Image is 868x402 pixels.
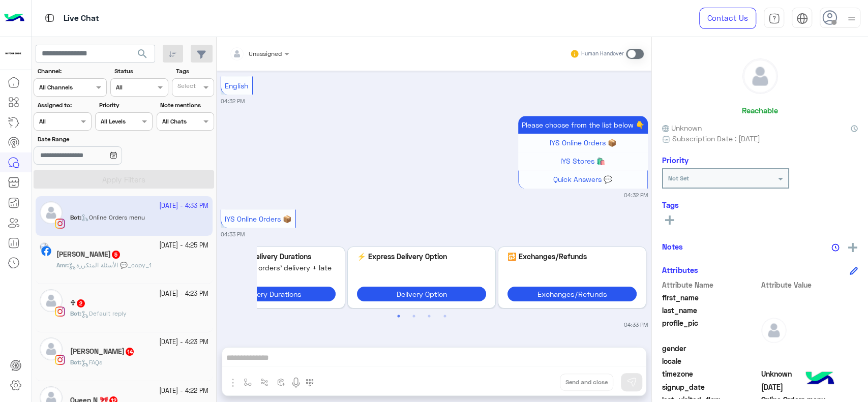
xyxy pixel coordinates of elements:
[160,101,213,110] label: Note mentions
[126,348,134,356] span: 14
[672,133,760,144] span: Subscription Date : [DATE]
[41,246,51,256] img: Facebook
[560,374,613,391] button: Send and close
[40,337,63,360] img: defaultAdmin.png
[70,347,135,356] h5: Amr Osman
[56,250,121,259] h5: Amr Osman
[518,116,648,134] p: 22/9/2025, 4:32 PM
[206,262,336,284] span: time-frame for orders’ delivery + late order claims
[70,358,80,366] span: Bot
[55,355,65,365] img: Instagram
[4,44,22,63] img: 923305001092802
[55,306,65,317] img: Instagram
[662,122,702,133] span: Unknown
[81,310,127,317] span: Default reply
[768,13,780,24] img: tab
[439,311,450,321] button: 4 of 2
[130,45,155,67] button: search
[221,230,245,238] small: 04:33 PM
[70,310,80,317] span: Bot
[662,343,759,354] span: gender
[662,156,689,165] h6: Priority
[221,97,245,105] small: 04:32 PM
[159,386,208,396] small: [DATE] - 4:22 PM
[743,59,777,94] img: defaultAdmin.png
[507,287,637,301] button: Exchanges/Refunds
[761,368,858,379] span: Unknown
[4,8,24,29] img: Logo
[761,318,787,343] img: defaultAdmin.png
[831,243,840,252] img: notes
[761,280,858,290] span: Attribute Value
[662,318,759,341] span: profile_pic
[70,358,81,366] b: :
[357,251,486,262] p: Express Delivery Option ⚡
[624,191,648,199] small: 04:32 PM
[848,243,857,252] img: add
[81,358,102,366] span: FAQs
[40,289,63,312] img: defaultAdmin.png
[394,311,404,321] button: 1 of 2
[662,200,858,209] h6: Tags
[77,299,85,307] span: 2
[761,343,858,354] span: null
[699,8,756,29] a: Contact Us
[176,67,213,76] label: Tags
[802,361,837,397] img: hulul-logo.png
[70,299,86,307] h5: ♱
[159,289,208,299] small: [DATE] - 4:23 PM
[507,251,637,262] p: Exchanges/Refunds 🔂
[662,292,759,303] span: first_name
[845,12,858,25] img: profile
[225,214,291,223] span: IYS Online Orders 📦
[624,321,648,329] small: 04:33 PM
[70,310,81,317] b: :
[553,175,612,183] span: Quick Answers 💬
[206,251,336,262] p: Standard Delivery Durations 🚚
[761,356,858,366] span: null
[424,311,434,321] button: 3 of 2
[40,242,49,252] img: picture
[742,106,778,115] h6: Reachable
[662,265,698,274] h6: Attributes
[796,13,808,24] img: tab
[662,305,759,316] span: last_name
[43,12,56,24] img: tab
[550,138,616,147] span: IYS Online Orders 📦
[662,382,759,392] span: signup_date
[34,170,214,189] button: Apply Filters
[357,287,486,301] button: Delivery Option
[249,50,282,57] span: Unassigned
[176,81,196,93] div: Select
[136,48,148,60] span: search
[662,356,759,366] span: locale
[159,241,208,251] small: [DATE] - 4:25 PM
[662,368,759,379] span: timezone
[114,67,167,76] label: Status
[38,135,152,144] label: Date Range
[99,101,152,110] label: Priority
[409,311,419,321] button: 2 of 2
[225,81,248,90] span: English
[662,280,759,290] span: Attribute Name
[38,101,90,110] label: Assigned to:
[764,8,784,29] a: tab
[56,261,67,269] span: Amr
[69,261,152,269] span: الأسئلة المتكررة 💬_copy_1
[581,50,624,58] small: Human Handover
[159,337,208,347] small: [DATE] - 4:23 PM
[761,382,858,392] span: 2025-09-18T18:09:07.122Z
[56,261,69,269] b: :
[64,12,99,25] p: Live Chat
[662,242,683,251] h6: Notes
[38,67,106,76] label: Channel:
[560,157,605,165] span: IYS Stores 🛍️
[112,251,120,259] span: 5
[206,287,336,301] button: Delivery Durations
